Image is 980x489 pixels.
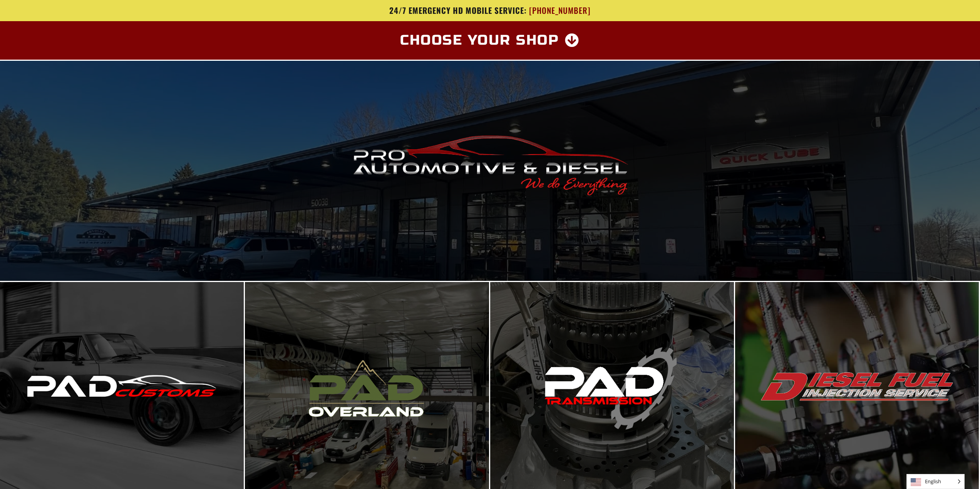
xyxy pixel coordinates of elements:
span: Choose Your Shop [400,33,559,47]
span: [PHONE_NUMBER] [529,6,591,15]
a: 24/7 Emergency HD Mobile Service: [PHONE_NUMBER] [265,6,715,15]
a: Choose Your Shop [391,29,589,52]
aside: Language selected: English [906,474,965,489]
span: 24/7 Emergency HD Mobile Service: [389,4,527,16]
span: English [907,474,964,489]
